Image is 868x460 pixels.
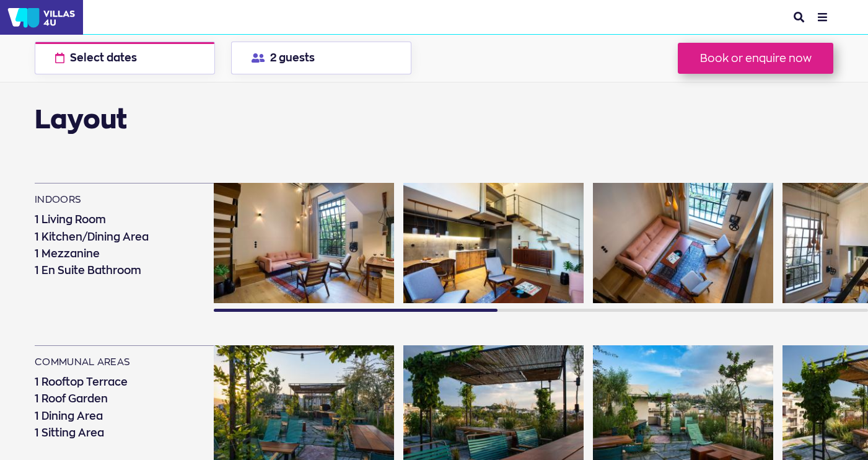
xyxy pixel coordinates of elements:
li: 1 Dining Area [35,408,193,425]
button: Select dates [35,42,215,74]
h3: indoors [35,194,193,209]
li: 1 Sitting Area [35,425,193,441]
button: Book or enquire now [678,43,833,74]
li: 1 Mezzanine [35,245,193,262]
li: 1 Roof Garden [35,391,193,407]
li: 1 En Suite Bathroom [35,262,193,279]
button: 2 guests [231,42,411,74]
li: 1 Kitchen/Dining Area [35,229,193,245]
h3: communal areas [35,356,193,371]
h2: Layout [35,106,127,132]
span: Select dates [70,53,137,63]
li: 1 Living Room [35,211,193,228]
li: 1 Rooftop Terrace [35,374,193,391]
